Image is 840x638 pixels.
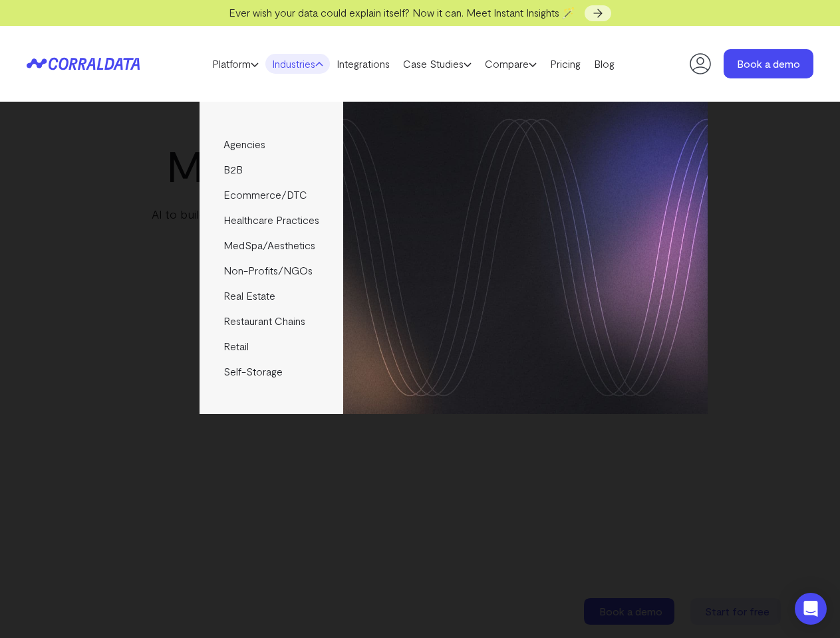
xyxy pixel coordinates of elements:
a: Non-Profits/NGOs [200,258,343,283]
a: B2B [200,157,343,182]
a: Real Estate [200,283,343,308]
a: Retail [200,334,343,359]
a: Case Studies [396,54,478,74]
a: Restaurant Chains [200,308,343,334]
div: Open Intercom Messenger [795,593,827,625]
a: Self-Storage [200,359,343,384]
a: Integrations [330,54,396,74]
a: Book a demo [724,49,813,78]
a: Platform [206,54,265,74]
a: Healthcare Practices [200,207,343,233]
a: Industries [265,54,330,74]
a: Compare [478,54,543,74]
a: Blog [587,54,621,74]
a: Pricing [543,54,587,74]
a: Agencies [200,132,343,157]
a: Ecommerce/DTC [200,182,343,207]
span: Ever wish your data could explain itself? Now it can. Meet Instant Insights 🪄 [229,6,575,19]
a: MedSpa/Aesthetics [200,233,343,258]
